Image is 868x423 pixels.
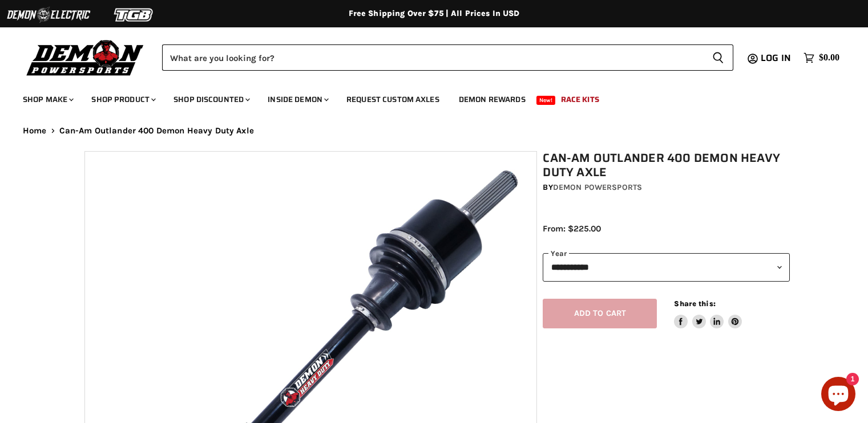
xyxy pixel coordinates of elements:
[761,51,791,65] span: Log in
[552,88,608,111] a: Race Kits
[819,52,839,63] span: $0.00
[165,88,257,111] a: Shop Discounted
[756,53,798,63] a: Log in
[259,88,336,111] a: Inside Demon
[543,181,789,194] div: by
[703,44,733,71] button: Search
[91,4,177,26] img: TGB Logo 2
[14,83,837,111] ul: Main menu
[23,126,47,136] a: Home
[23,37,148,78] img: Demon Powersports
[59,126,254,136] span: Can-Am Outlander 400 Demon Heavy Duty Axle
[818,377,859,414] inbox-online-store-chat: Shopify online store chat
[553,182,642,192] a: Demon Powersports
[543,151,789,180] h1: Can-Am Outlander 400 Demon Heavy Duty Axle
[14,88,80,111] a: Shop Make
[450,88,534,111] a: Demon Rewards
[674,299,715,308] span: Share this:
[83,88,163,111] a: Shop Product
[543,253,789,281] select: year
[674,299,742,329] aside: Share this:
[338,88,448,111] a: Request Custom Axles
[543,223,601,234] span: From: $225.00
[536,96,556,105] span: New!
[6,4,91,26] img: Demon Electric Logo 2
[162,44,703,71] input: Search
[162,44,733,71] form: Product
[798,50,845,66] a: $0.00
